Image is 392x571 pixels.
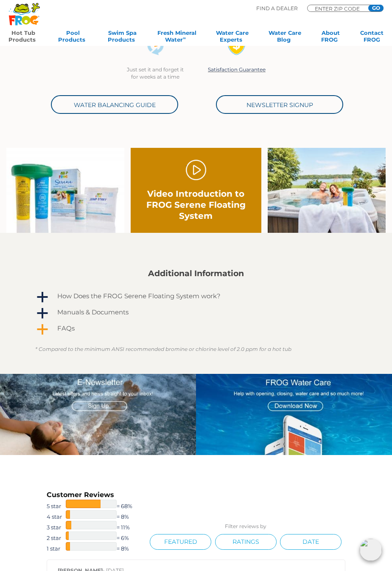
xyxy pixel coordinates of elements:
[108,29,137,46] a: Swim SpaProducts
[47,534,66,542] span: 2 star
[157,29,196,46] a: Fresh MineralWater∞
[47,523,66,531] span: 3 star
[360,29,384,46] a: ContactFROG
[216,29,249,46] a: Water CareExperts
[47,521,146,531] a: 3 star= 11%
[47,502,66,510] span: 5 star
[47,490,146,500] h3: Customer Reviews
[36,291,49,304] span: a
[146,523,345,530] p: Filter reviews by
[186,160,206,180] a: Play Video
[123,66,188,80] p: Just set it and forget it for weeks at a time
[47,542,146,553] a: 1 star= 8%
[35,322,357,336] a: a FAQs
[35,290,357,304] a: a How Does the FROG Serene Floating System work?
[208,66,266,73] a: Satisfaction Guarantee
[51,95,178,114] a: Water Balancing Guide
[36,323,49,336] span: a
[321,29,340,46] a: AboutFROG
[314,6,365,11] input: Zip Code Form
[47,500,146,510] a: 5 star= 68%
[47,510,146,521] a: 4 star= 8%
[268,148,386,233] img: serene-floater-hottub
[36,307,49,320] span: a
[196,374,392,455] img: App Graphic
[6,148,124,233] img: serene-family
[35,269,357,278] h2: Additional Information
[183,36,186,40] sup: ∞
[269,29,301,46] a: Water CareBlog
[215,534,277,550] a: Ratings
[8,29,38,46] a: Hot TubProducts
[57,308,129,316] h4: Manuals & Documents
[47,531,146,542] a: 2 star= 6%
[57,325,75,332] h4: FAQs
[35,306,357,320] a: a Manuals & Documents
[150,534,211,550] a: Featured
[368,5,384,11] input: GO
[280,534,342,550] a: Date
[216,95,343,114] a: Newsletter Signup
[35,346,291,352] em: * Compared to the minimum ANSI recommended bromine or chlorine level of 2.0 ppm for a hot tub
[360,539,382,561] img: openIcon
[58,29,88,46] a: PoolProducts
[256,5,298,12] p: Find A Dealer
[47,512,66,521] span: 4 star
[47,544,66,553] span: 1 star
[144,188,248,221] h2: Video Introduction to FROG Serene Floating System
[57,292,221,300] h4: How Does the FROG Serene Floating System work?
